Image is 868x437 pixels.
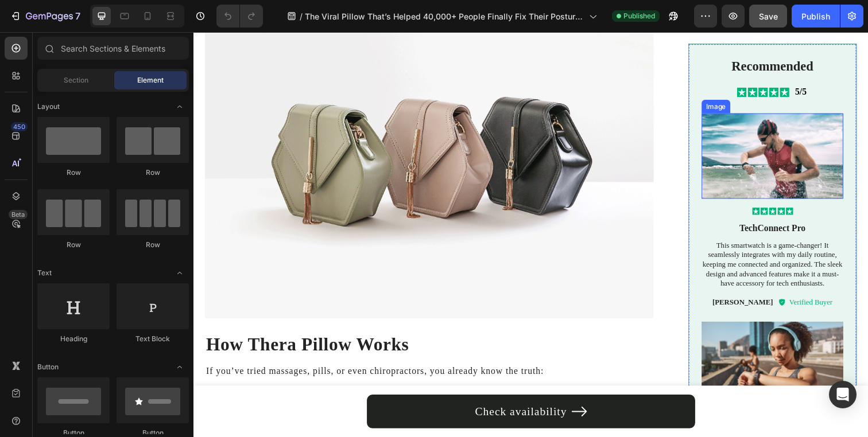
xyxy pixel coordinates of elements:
p: [PERSON_NAME] [530,271,592,280]
p: TechConnect Pro [520,194,662,206]
div: Heading [37,334,110,344]
div: Row [37,240,110,250]
button: Save [749,5,787,28]
p: Check availability [287,379,381,395]
span: Layout [37,102,60,112]
div: Row [117,167,189,178]
p: This smartwatch is a game-changer! It seamlessly integrates with my daily routine, keeping me con... [519,213,664,262]
div: Beta [9,210,28,219]
div: Image [521,71,546,81]
span: Published [623,11,655,21]
div: Row [117,240,189,250]
img: gempages_490483624978678641-c250d1ca-020c-4583-a40e-39c1a3b9bd30.png [519,83,664,170]
button: Publish [792,5,840,28]
div: Publish [801,10,830,22]
p: 5/5 [614,55,626,67]
span: Toggle open [170,358,189,376]
span: Button [37,362,59,372]
p: Verified Buyer [609,271,653,280]
div: 450 [11,122,28,131]
span: Toggle open [170,264,189,282]
span: Section [64,75,88,85]
iframe: Design area [193,32,868,437]
div: Open Intercom Messenger [829,381,857,408]
div: Text Block [117,334,189,344]
span: Toggle open [170,97,189,116]
img: gempages_490483624978678641-071d2bef-829f-4e4c-a4b4-26e705cb0d0f.png [519,295,664,383]
span: Save [759,11,778,21]
p: Recommended [520,26,662,44]
span: / [300,10,303,22]
p: If you’ve tried massages, pills, or even chiropractors, you already know the truth: [13,340,467,352]
span: Text [37,268,52,278]
div: Row [37,167,110,178]
input: Search Sections & Elements [37,37,189,60]
p: 7 [75,9,80,23]
button: 7 [5,5,86,28]
span: The Viral Pillow That’s Helped 40,000+ People Finally Fix Their Posture and Stop [MEDICAL_DATA] a... [305,10,584,22]
div: Undo/Redo [216,5,263,28]
span: Element [137,75,164,85]
h2: How Thera Pillow Works [11,306,470,332]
